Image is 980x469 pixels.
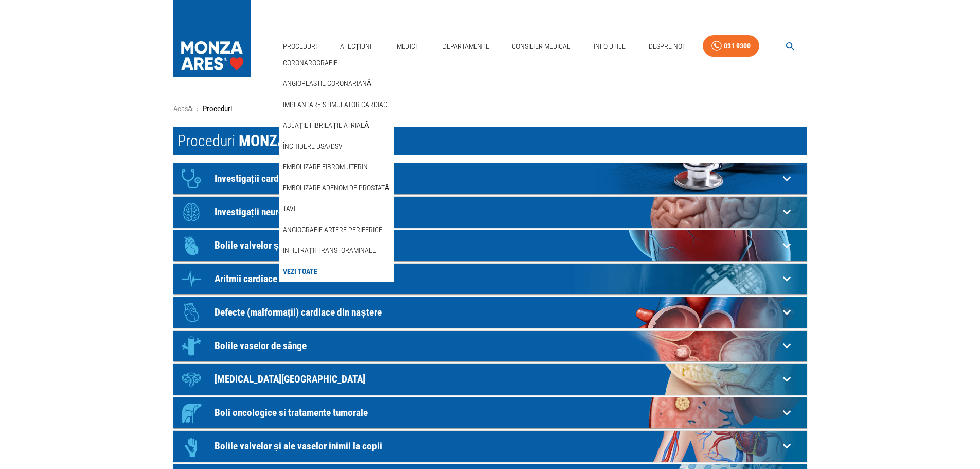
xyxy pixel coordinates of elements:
[279,36,321,57] a: Proceduri
[281,263,319,280] a: Vezi Toate
[197,103,199,115] li: ›
[724,40,751,53] div: 031 9300
[215,307,779,318] p: Defecte (malformații) cardiace din naștere
[215,173,779,184] p: Investigații cardiologie
[215,374,779,385] p: [MEDICAL_DATA][GEOGRAPHIC_DATA]
[239,132,324,150] span: MONZA ARES
[176,331,207,361] div: Icon
[281,117,371,134] a: Ablație fibrilație atrială
[173,163,807,194] div: IconInvestigații cardiologie
[281,180,391,197] a: Embolizare adenom de prostată
[281,159,370,176] a: Embolizare fibrom uterin
[281,55,340,72] a: Coronarografie
[508,36,575,57] a: Consilier Medical
[438,36,493,57] a: Departamente
[279,157,394,178] div: Embolizare fibrom uterin
[173,230,807,261] div: IconBolile valvelor și ale vaselor inimii
[176,364,207,395] div: Icon
[279,136,394,157] div: Închidere DSA/DSV
[390,36,423,57] a: Medici
[176,163,207,194] div: Icon
[279,73,394,94] div: Angioplastie coronariană
[279,219,394,240] div: Angiografie artere periferice
[279,94,394,115] div: Implantare stimulator cardiac
[281,138,345,155] a: Închidere DSA/DSV
[215,340,779,351] p: Bolile vaselor de sânge
[173,104,192,113] a: Acasă
[215,273,779,284] p: Aritmii cardiace
[281,96,389,113] a: Implantare stimulator cardiac
[279,198,394,219] div: TAVI
[176,431,207,462] div: Icon
[281,221,384,238] a: Angiografie artere periferice
[173,431,807,462] div: IconBolile valvelor și ale vaselor inimii la copii
[279,178,394,199] div: Embolizare adenom de prostată
[279,53,394,282] nav: secondary mailbox folders
[279,53,394,74] div: Coronarografie
[173,364,807,395] div: Icon[MEDICAL_DATA][GEOGRAPHIC_DATA]
[173,103,807,115] nav: breadcrumb
[173,297,807,328] div: IconDefecte (malformații) cardiace din naștere
[173,127,807,155] h1: Proceduri
[215,407,779,418] p: Boli oncologice si tratamente tumorale
[215,240,779,251] p: Bolile valvelor și ale vaselor inimii
[281,242,379,259] a: Infiltrații transforaminale
[215,441,779,451] p: Bolile valvelor și ale vaselor inimii la copii
[173,197,807,228] div: IconInvestigații neurologie
[176,264,207,294] div: Icon
[590,36,630,57] a: Info Utile
[279,115,394,136] div: Ablație fibrilație atrială
[215,206,779,217] p: Investigații neurologie
[176,297,207,328] div: Icon
[176,230,207,261] div: Icon
[279,261,394,282] div: Vezi Toate
[645,36,688,57] a: Despre Noi
[203,103,232,115] p: Proceduri
[176,397,207,428] div: Icon
[703,35,759,57] a: 031 9300
[173,331,807,361] div: IconBolile vaselor de sânge
[279,240,394,261] div: Infiltrații transforaminale
[173,397,807,428] div: IconBoli oncologice si tratamente tumorale
[176,197,207,228] div: Icon
[281,200,297,217] a: TAVI
[173,264,807,294] div: IconAritmii cardiace
[336,36,376,57] a: Afecțiuni
[281,75,373,92] a: Angioplastie coronariană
